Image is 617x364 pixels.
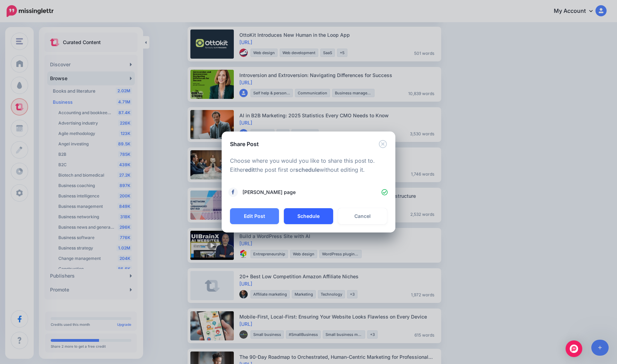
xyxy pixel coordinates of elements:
[230,208,279,224] button: Edit Post
[242,188,381,196] span: [PERSON_NAME] page
[230,140,259,148] h5: Share Post
[566,340,582,357] div: Open Intercom Messenger
[284,208,333,224] button: Schedule
[229,187,388,197] a: [PERSON_NAME] page
[338,208,387,224] a: Cancel
[230,156,387,175] p: Choose where you would you like to share this post to. Either the post first or without editing it.
[295,166,320,173] b: schedule
[245,166,255,173] b: edit
[379,140,387,149] button: Close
